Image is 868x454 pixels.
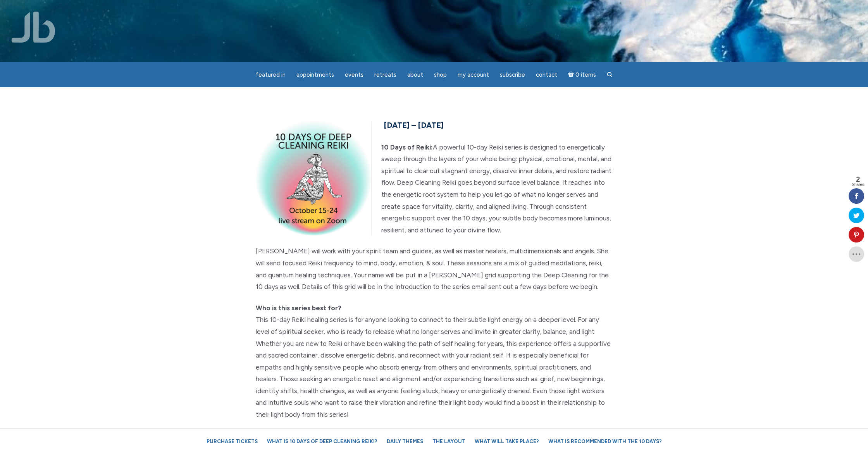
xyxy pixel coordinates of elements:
a: Daily Themes [383,435,427,448]
a: Contact [531,67,562,83]
a: Retreats [370,67,401,83]
a: Appointments [292,67,339,83]
a: Cart0 items [563,67,601,83]
span: Appointments [296,71,334,78]
span: 0 items [575,72,596,78]
span: Subscribe [500,71,525,78]
a: What is recommended with the 10 Days? [544,435,666,448]
strong: Who is this series best for? [256,304,341,312]
span: Events [345,71,363,78]
a: Purchase Tickets [203,435,262,448]
a: featured in [251,67,290,83]
p: [PERSON_NAME] will work with your spirit team and guides, as well as master healers, multidimensi... [256,245,612,292]
a: About [403,67,428,83]
span: 2 [852,176,864,183]
span: Retreats [374,71,396,78]
a: Subscribe [495,67,530,83]
a: What will take place? [471,435,543,448]
span: [DATE] – [DATE] [384,120,444,130]
span: My Account [458,71,489,78]
a: Events [340,67,368,83]
span: featured in [256,71,286,78]
strong: 10 Days of Reiki: [381,143,433,151]
a: My Account [453,67,494,83]
a: What is 10 Days of Deep Cleaning Reiki? [263,435,381,448]
span: Shop [434,71,447,78]
a: Shop [429,67,451,83]
p: This 10-day Reiki healing series is for anyone looking to connect to their subtle light energy on... [256,302,612,421]
span: Contact [536,71,557,78]
img: Jamie Butler. The Everyday Medium [12,12,55,43]
a: The Layout [429,435,469,448]
span: Shares [852,183,864,187]
i: Cart [568,71,575,78]
p: A powerful 10-day Reiki series is designed to energetically sweep through the layers of your whol... [256,141,612,236]
span: About [407,71,423,78]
